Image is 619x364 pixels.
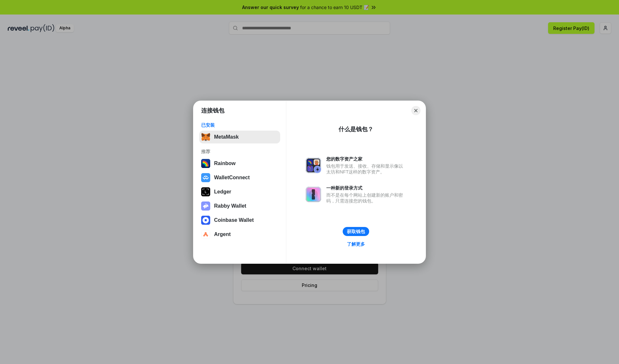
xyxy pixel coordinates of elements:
[343,227,369,236] button: 获取钱包
[199,131,280,143] button: MetaMask
[306,187,321,202] img: svg+xml,%3Csvg%20xmlns%3D%22http%3A%2F%2Fwww.w3.org%2F2000%2Fsvg%22%20fill%3D%22none%22%20viewBox...
[201,173,210,182] img: svg+xml,%3Csvg%20width%3D%2228%22%20height%3D%2228%22%20viewBox%3D%220%200%2028%2028%22%20fill%3D...
[201,133,210,142] img: svg+xml,%3Csvg%20fill%3D%22none%22%20height%3D%2233%22%20viewBox%3D%220%200%2035%2033%22%20width%...
[214,217,254,223] div: Coinbase Wallet
[201,122,278,128] div: 已安装
[201,159,210,168] img: svg+xml,%3Csvg%20width%3D%22120%22%20height%3D%22120%22%20viewBox%3D%220%200%20120%20120%22%20fil...
[343,240,369,248] a: 了解更多
[214,161,236,166] div: Rainbow
[201,187,210,196] img: svg+xml,%3Csvg%20xmlns%3D%22http%3A%2F%2Fwww.w3.org%2F2000%2Fsvg%22%20width%3D%2228%22%20height%3...
[214,175,250,181] div: WalletConnect
[214,189,231,195] div: Ledger
[214,203,246,209] div: Rabby Wallet
[201,216,210,225] img: svg+xml,%3Csvg%20width%3D%2228%22%20height%3D%2228%22%20viewBox%3D%220%200%2028%2028%22%20fill%3D...
[199,185,280,198] button: Ledger
[306,158,321,173] img: svg+xml,%3Csvg%20xmlns%3D%22http%3A%2F%2Fwww.w3.org%2F2000%2Fsvg%22%20fill%3D%22none%22%20viewBox...
[411,106,420,115] button: Close
[326,192,406,204] div: 而不是在每个网站上创建新的账户和密码，只需连接您的钱包。
[201,149,278,154] div: 推荐
[347,229,365,234] div: 获取钱包
[201,230,210,239] img: svg+xml,%3Csvg%20width%3D%2228%22%20height%3D%2228%22%20viewBox%3D%220%200%2028%2028%22%20fill%3D...
[326,185,406,191] div: 一种新的登录方式
[199,171,280,184] button: WalletConnect
[339,125,373,133] div: 什么是钱包？
[199,214,280,227] button: Coinbase Wallet
[201,107,224,114] h1: 连接钱包
[326,156,406,162] div: 您的数字资产之家
[199,157,280,170] button: Rainbow
[347,241,365,247] div: 了解更多
[199,228,280,241] button: Argent
[201,202,210,211] img: svg+xml,%3Csvg%20xmlns%3D%22http%3A%2F%2Fwww.w3.org%2F2000%2Fsvg%22%20fill%3D%22none%22%20viewBox...
[199,200,280,212] button: Rabby Wallet
[214,134,239,140] div: MetaMask
[326,163,406,175] div: 钱包用于发送、接收、存储和显示像以太坊和NFT这样的数字资产。
[214,231,231,237] div: Argent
